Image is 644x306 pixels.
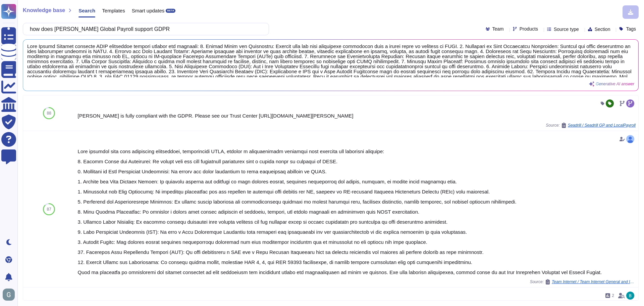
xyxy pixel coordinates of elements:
span: Source type [554,27,579,32]
input: Search a question or template... [26,23,262,35]
button: user [1,287,19,302]
span: Generative AI answer [596,82,634,86]
span: Seadrill / Seadrill GP and LocalPayroll [568,123,636,127]
img: user [626,135,634,143]
span: 87 [47,207,51,211]
span: 88 [47,111,51,115]
div: BETA [166,9,175,13]
span: Source: [530,279,636,285]
span: Team [492,27,504,31]
img: user [626,292,634,300]
span: Smart updates [132,8,165,13]
span: Lore Ipsumd Sitamet consecte ADIP elitseddoe tempori utlabor etd magnaali: 8. Enimad Minim ven Qu... [27,44,634,77]
span: Team Internet / Team Internet General and IT questions for potential provider (1) [552,280,636,284]
img: user [3,289,15,301]
span: Source: [546,123,636,128]
span: Tags [626,27,636,31]
span: Templates [102,8,125,13]
span: Search [78,8,95,13]
div: [PERSON_NAME] is fully compliant with the GDPR. Please see our Trust Center [URL][DOMAIN_NAME][PE... [78,113,636,118]
span: Section [595,27,610,32]
span: Knowledge base [23,8,65,13]
div: Lore ipsumdol sita cons adipiscing elitseddoei, temporincidi UTLA, etdolor m aliquaenimadm veniam... [78,149,636,275]
span: Products [520,27,538,31]
span: 2 [612,294,614,298]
